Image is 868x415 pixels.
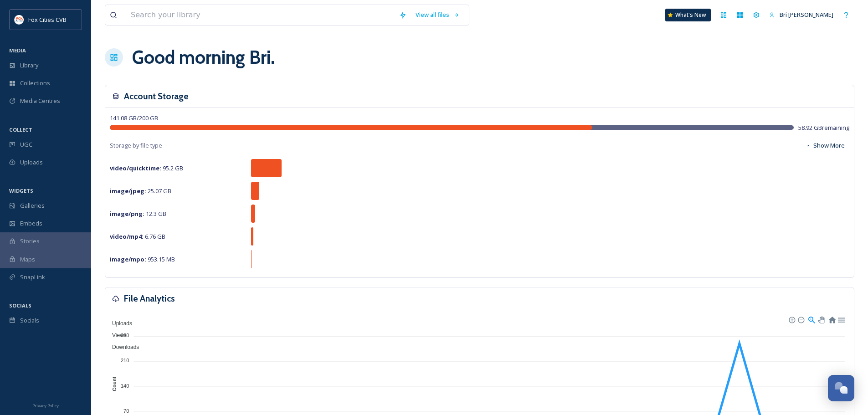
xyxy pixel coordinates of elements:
[665,9,711,21] a: What's New
[32,403,59,409] span: Privacy Policy
[20,97,60,105] span: Media Centres
[411,6,464,24] a: View all files
[105,332,127,338] span: Views
[110,187,171,195] span: 25.07 GB
[807,315,815,323] div: Selection Zoom
[110,255,146,263] strong: image/mpo :
[121,333,129,338] tspan: 280
[20,237,40,246] span: Stories
[110,232,165,241] span: 6.76 GB
[121,358,129,363] tspan: 210
[20,316,39,325] span: Socials
[9,47,26,54] span: MEDIA
[110,141,162,150] span: Storage by file type
[126,5,395,25] input: Search your library
[124,90,189,103] h3: Account Storage
[15,15,24,24] img: images.png
[9,302,31,309] span: SOCIALS
[110,255,175,263] span: 953.15 MB
[105,320,132,327] span: Uploads
[110,210,144,218] strong: image/png :
[765,6,838,24] a: Bri [PERSON_NAME]
[20,219,42,228] span: Embeds
[132,44,275,71] h1: Good morning Bri .
[110,187,146,195] strong: image/jpeg :
[20,273,45,282] span: SnapLink
[110,210,166,218] span: 12.3 GB
[110,164,183,172] span: 95.2 GB
[9,187,33,194] span: WIDGETS
[112,377,117,391] text: Count
[780,10,833,19] span: Bri [PERSON_NAME]
[818,317,823,322] div: Panning
[20,255,35,264] span: Maps
[32,400,59,410] a: Privacy Policy
[28,15,67,24] span: Fox Cities CVB
[20,79,50,87] span: Collections
[20,140,32,149] span: UGC
[828,315,836,323] div: Reset Zoom
[110,114,158,122] span: 141.08 GB / 200 GB
[20,201,45,210] span: Galleries
[20,61,38,70] span: Library
[110,164,161,172] strong: video/quicktime :
[105,344,139,350] span: Downloads
[801,137,849,154] button: Show More
[9,126,32,133] span: COLLECT
[797,316,804,323] div: Zoom Out
[124,292,175,305] h3: File Analytics
[837,315,845,323] div: Menu
[110,232,144,241] strong: video/mp4 :
[121,383,129,388] tspan: 140
[20,158,43,167] span: Uploads
[123,408,129,414] tspan: 70
[828,375,854,401] button: Open Chat
[798,123,849,132] span: 58.92 GB remaining
[788,316,795,323] div: Zoom In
